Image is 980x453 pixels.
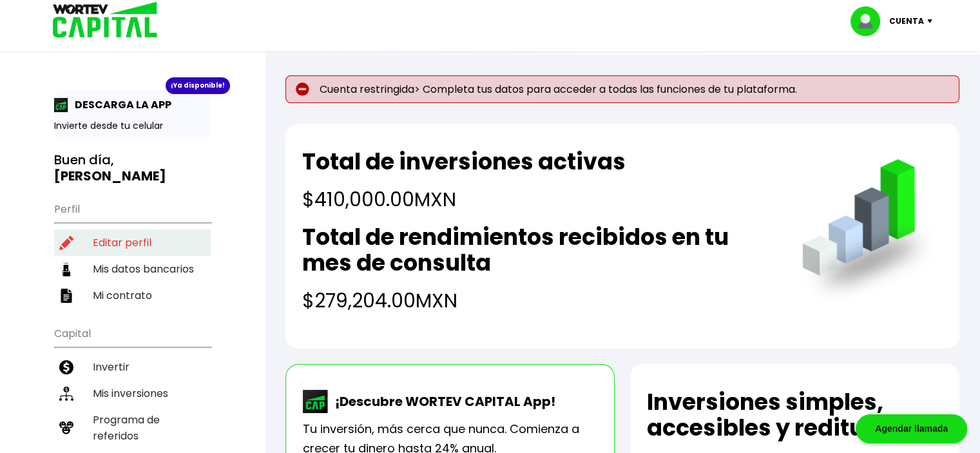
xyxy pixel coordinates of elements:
[59,236,73,250] img: editar-icon.952d3147.svg
[54,195,211,309] ul: Perfil
[302,149,626,175] h2: Total de inversiones activas
[54,119,211,133] p: Invierte desde tu celular
[796,159,943,305] img: grafica.516fef24.png
[54,167,166,185] b: [PERSON_NAME]
[59,387,73,401] img: inversiones-icon.6695dc30.svg
[856,414,967,443] div: Agendar llamada
[54,229,211,256] a: Editar perfil
[302,286,776,315] h4: $279,204.00 MXN
[302,224,776,276] h2: Total de rendimientos recibidos en tu mes de consulta
[889,12,924,31] p: Cuenta
[54,380,211,407] a: Mis inversiones
[68,97,171,113] p: DESCARGA LA APP
[59,262,73,276] img: datos-icon.10cf9172.svg
[850,6,889,36] img: profile-image
[329,392,555,411] p: ¡Descubre WORTEV CAPITAL App!
[166,77,230,94] div: ¡Ya disponible!
[285,75,959,103] p: Cuenta restringida> Completa tus datos para acceder a todas las funciones de tu plataforma.
[59,289,73,303] img: contrato-icon.f2db500c.svg
[54,256,211,282] a: Mis datos bancarios
[924,19,941,23] img: icon-down
[54,282,211,309] a: Mi contrato
[296,82,309,96] img: error-circle.027baa21.svg
[59,360,73,374] img: invertir-icon.b3b967d7.svg
[647,389,943,441] h2: Inversiones simples, accesibles y redituables
[303,390,329,413] img: wortev-capital-app-icon
[54,98,68,112] img: app-icon
[54,354,211,380] a: Invertir
[54,407,211,449] a: Programa de referidos
[54,152,211,184] h3: Buen día,
[59,421,73,435] img: recomiendanos-icon.9b8e9327.svg
[302,185,626,214] h4: $410,000.00 MXN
